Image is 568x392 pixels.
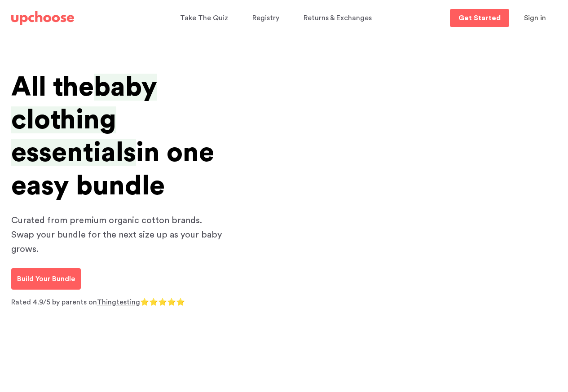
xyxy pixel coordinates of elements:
[304,9,374,27] a: Returns & Exchanges
[11,74,157,166] span: baby clothing essentials
[140,299,185,306] span: ⭐⭐⭐⭐⭐
[304,14,372,22] span: Returns & Exchanges
[11,9,74,27] a: UpChoose
[97,299,140,306] a: Thingtesting
[252,9,282,27] a: Registry
[450,9,509,27] a: Get Started
[11,213,227,256] p: Curated from premium organic cotton brands. Swap your bundle for the next size up as your baby gr...
[11,74,94,101] span: All the
[180,14,228,22] span: Take The Quiz
[11,139,214,199] span: in one easy bundle
[513,9,557,27] button: Sign in
[11,268,81,290] a: Build Your Bundle
[252,14,279,22] span: Registry
[180,9,231,27] a: Take The Quiz
[11,11,74,25] img: UpChoose
[17,273,75,284] p: Build Your Bundle
[524,14,546,22] span: Sign in
[458,14,501,22] p: Get Started
[11,299,97,306] span: Rated 4.9/5 by parents on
